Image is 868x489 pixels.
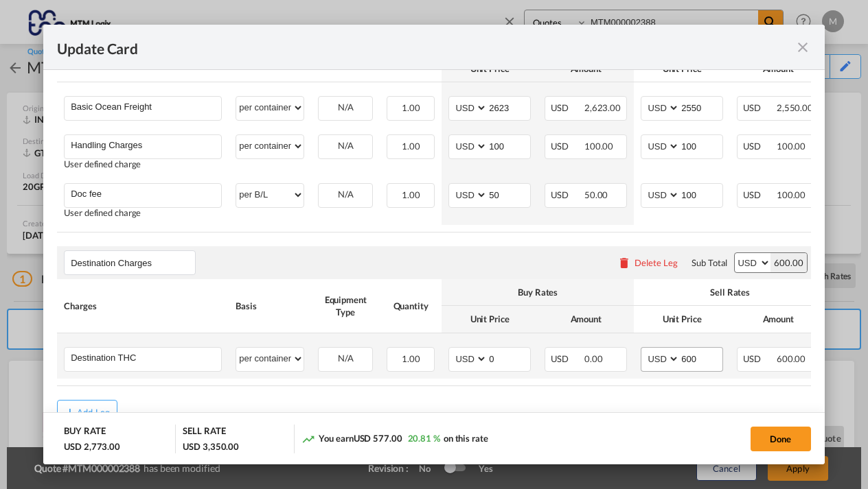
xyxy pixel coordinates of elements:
[635,257,678,268] div: Delete Leg
[319,97,372,118] div: N/A
[57,38,795,56] div: Update Card
[488,348,530,368] input: 0
[634,306,730,333] th: Unit Price
[584,353,603,364] span: 0.00
[64,440,120,453] div: USD 2,773.00
[584,189,608,200] span: 50.00
[301,432,488,446] div: You earn on this rate
[538,306,634,333] th: Amount
[795,39,811,56] md-icon: icon-close fg-AAA8AD m-0 pointer
[71,135,221,156] input: Charge Name
[777,353,806,364] span: 600.00
[71,252,195,273] input: Leg Name
[641,286,819,298] div: Sell Rates
[751,427,811,451] button: Done
[743,102,775,113] span: USD
[551,353,582,364] span: USD
[319,184,372,205] div: N/A
[777,141,806,152] span: 100.00
[402,189,420,200] span: 1.00
[680,348,722,368] input: 600
[318,294,373,318] div: Equipment Type
[488,97,530,117] input: 2623
[236,300,304,312] div: Basis
[551,189,582,200] span: USD
[183,425,225,440] div: SELL RATE
[777,102,813,113] span: 2,550.00
[63,405,77,419] md-icon: icon-plus md-link-fg s20
[71,97,221,117] input: Charge Name
[402,353,420,364] span: 1.00
[488,135,530,156] input: 100
[408,433,440,444] span: 20.81 %
[692,257,727,269] div: Sub Total
[442,306,538,333] th: Unit Price
[64,208,222,218] div: User defined charge
[551,102,582,113] span: USD
[488,184,530,204] input: 50
[319,348,372,369] div: N/A
[65,135,221,156] md-input-container: Handling Charges
[57,400,117,425] button: Add Leg
[387,300,435,312] div: Quantity
[680,184,722,204] input: 100
[743,353,775,364] span: USD
[770,253,806,272] div: 600.00
[64,425,105,440] div: BUY RATE
[71,184,221,204] input: Charge Name
[236,184,304,206] select: per B/L
[43,25,825,465] md-dialog: Update Card Port ...
[777,189,806,200] span: 100.00
[743,141,775,152] span: USD
[730,306,826,333] th: Amount
[584,102,621,113] span: 2,623.00
[402,141,420,152] span: 1.00
[65,97,221,117] md-input-container: Basic Ocean Freight
[301,432,315,446] md-icon: icon-trending-up
[617,256,631,270] md-icon: icon-delete
[64,159,222,169] div: User defined charge
[77,408,110,416] div: Add Leg
[65,184,221,204] md-input-container: Doc fee
[448,286,627,298] div: Buy Rates
[743,189,775,200] span: USD
[236,97,304,119] select: per container
[680,97,722,117] input: 2550
[236,135,304,157] select: per container
[236,348,304,370] select: per container
[65,348,221,368] md-input-container: Destination THC
[402,102,420,113] span: 1.00
[680,135,722,156] input: 100
[584,141,613,152] span: 100.00
[319,135,372,156] div: N/A
[71,348,221,368] input: Charge Name
[354,433,402,444] span: USD 577.00
[64,300,222,312] div: Charges
[617,257,678,268] button: Delete Leg
[183,440,239,453] div: USD 3,350.00
[551,141,582,152] span: USD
